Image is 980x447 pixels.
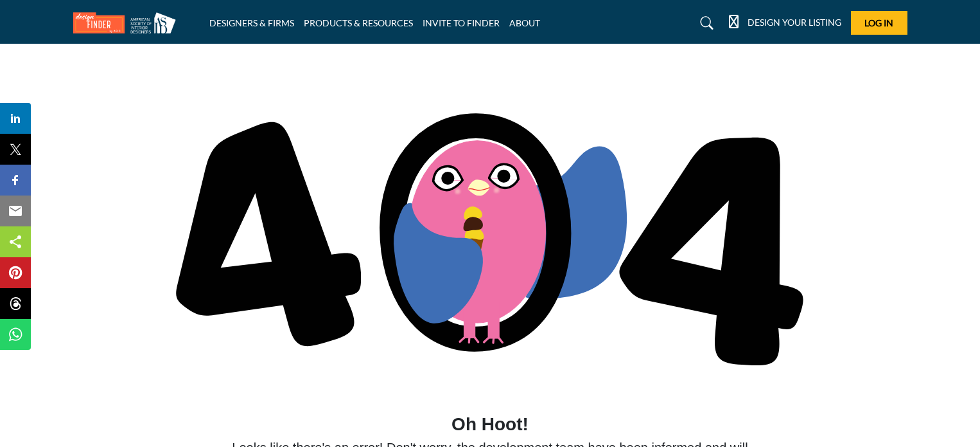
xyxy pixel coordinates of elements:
[729,15,841,31] div: DESIGN YOUR LISTING
[304,17,413,28] a: PRODUCTS & RESOURCES
[864,17,893,28] span: Log In
[209,17,294,28] a: DESIGNERS & FIRMS
[851,11,907,35] button: Log In
[688,13,722,33] a: Search
[229,411,751,438] span: Oh Hoot!
[73,12,182,33] img: Site Logo
[509,17,540,28] a: ABOUT
[748,17,841,28] h5: DESIGN YOUR LISTING
[423,17,500,28] a: INVITE TO FINDER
